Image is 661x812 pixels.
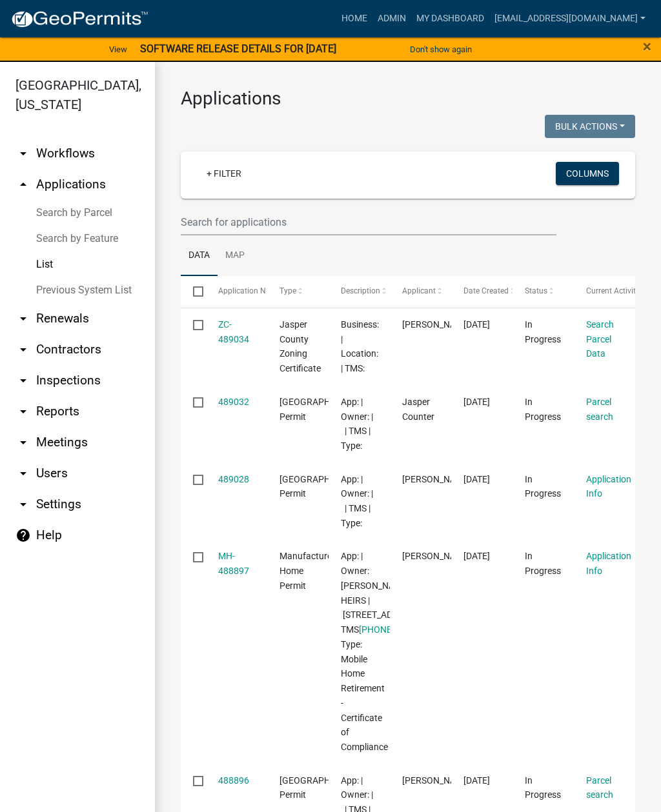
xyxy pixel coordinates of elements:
[15,342,31,357] i: arrow_drop_down
[181,88,635,110] h3: Applications
[218,551,249,576] a: MH-488897
[341,319,379,373] span: Business: | Location: | TMS:
[463,775,490,786] span: 10/06/2025
[280,286,296,295] span: Type
[15,311,31,326] i: arrow_drop_down
[280,474,367,499] span: Jasper County Building Permit
[489,6,651,31] a: [EMAIL_ADDRESS][DOMAIN_NAME]
[556,162,619,185] button: Columns
[15,497,31,512] i: arrow_drop_down
[643,37,651,55] span: ×
[341,551,437,752] span: App: | Owner: MCDONALD JULIA HEIRS | 3119 LOWCOUNTRY DR | TMS 082-00-02-002 | Type: Mobile Home R...
[525,775,561,800] span: In Progress
[525,286,547,295] span: Status
[15,404,31,419] i: arrow_drop_down
[359,624,435,635] a: [PHONE_NUMBER]
[525,474,561,499] span: In Progress
[463,551,490,561] span: 10/06/2025
[586,775,613,800] a: Parcel search
[15,177,31,192] i: arrow_drop_up
[280,551,337,591] span: Manufactured Home Permit
[15,373,31,388] i: arrow_drop_down
[586,551,631,576] a: Application Info
[196,162,252,185] a: + Filter
[280,775,367,800] span: Jasper County Building Permit
[574,276,635,307] datatable-header-cell: Current Activity
[218,319,249,344] a: ZC- 489034
[15,146,31,161] i: arrow_drop_down
[218,775,249,786] a: 488896
[513,276,574,307] datatable-header-cell: Status
[411,6,489,31] a: My Dashboard
[586,286,640,295] span: Current Activity
[15,435,31,450] i: arrow_drop_down
[463,319,490,330] span: 10/07/2025
[181,276,205,307] datatable-header-cell: Select
[463,474,490,484] span: 10/07/2025
[643,39,651,54] button: Close
[451,276,513,307] datatable-header-cell: Date Created
[218,286,289,295] span: Application Number
[402,397,434,422] span: Jasper Counter
[218,235,252,277] a: Map
[104,39,132,60] a: View
[341,397,373,451] span: App: | Owner: | | TMS | Type:
[586,397,613,422] a: Parcel search
[463,286,509,295] span: Date Created
[181,209,556,235] input: Search for applications
[390,276,451,307] datatable-header-cell: Applicant
[402,286,436,295] span: Applicant
[525,319,561,344] span: In Progress
[140,43,336,55] strong: SOFTWARE RELEASE DETAILS FOR [DATE]
[405,39,477,60] button: Don't show again
[525,551,561,576] span: In Progress
[402,551,471,561] span: Shirley Taylor-Estell
[181,235,218,277] a: Data
[15,528,31,543] i: help
[329,276,390,307] datatable-header-cell: Description
[372,6,411,31] a: Admin
[586,319,614,359] a: Search Parcel Data
[402,474,471,484] span: Lisa Johnston
[402,319,471,330] span: William Turcotte
[267,276,328,307] datatable-header-cell: Type
[341,474,373,528] span: App: | Owner: | | TMS | Type:
[218,474,249,484] a: 489028
[402,775,471,786] span: Shirley Taylor-Estell
[15,466,31,481] i: arrow_drop_down
[525,397,561,422] span: In Progress
[545,115,635,138] button: Bulk Actions
[218,397,249,407] a: 489032
[336,6,372,31] a: Home
[463,397,490,407] span: 10/07/2025
[341,286,380,295] span: Description
[280,319,321,373] span: Jasper County Zoning Certificate
[205,276,267,307] datatable-header-cell: Application Number
[586,474,631,499] a: Application Info
[280,397,367,422] span: Jasper County Building Permit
